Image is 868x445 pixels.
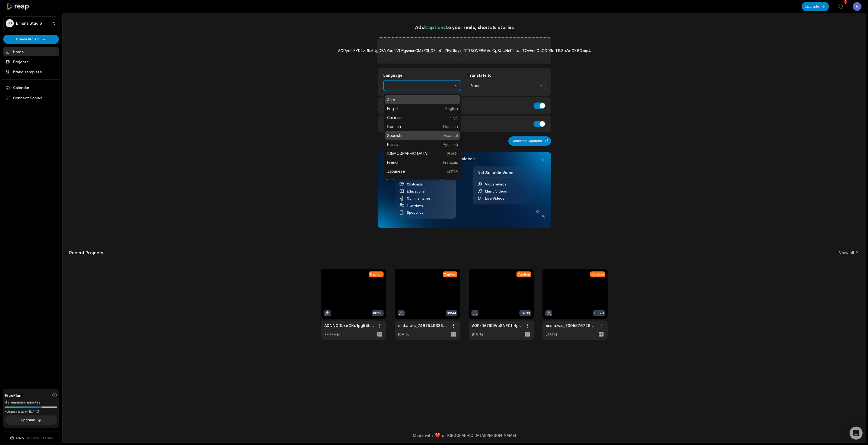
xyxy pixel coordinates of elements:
span: Français [443,159,458,165]
span: Help [16,436,24,441]
h1: Add to your reels, shorts & stories [378,23,551,31]
button: None [468,80,545,91]
button: Upgrade [5,415,57,425]
a: Privacy [27,436,39,441]
label: AQPycfsFYK2vL6c5UgDBNYpufiIVUFgsvmnCMxZ3t_QFLeGLZEyUIqykjn1T1I8QVFBI6VoiGgSUUNnRjhuULTOvAnnQnCQ91... [338,47,591,54]
span: English [445,106,458,111]
span: Music Videos [485,189,507,193]
button: Create Project [3,35,59,44]
span: Português [439,177,458,183]
span: 한국어 [446,151,458,156]
label: Translate to [468,73,545,78]
p: German [387,124,458,129]
div: 43 remaining minutes [5,400,57,405]
p: Auto [387,97,458,103]
p: Japanese [387,168,458,174]
a: AQNNODbxnCKu1pg54LDCIMYxmeQn-UYqEIXzFm8ir3jqx8yJcc6N_3os5EGprSUkjoQmi4N_jsOCNviP0gKLPzGjeceHz9Da2... [324,323,374,328]
img: heart emoji [435,433,440,438]
a: Brand template [3,67,59,76]
span: Connect Socials [3,93,59,103]
a: Home [3,47,59,56]
p: [DEMOGRAPHIC_DATA] [387,151,458,156]
div: *Usage resets on [DATE] [5,410,57,414]
a: AQP-DA7RlDVuSNFCfIHj9Fs-uPC0xOsLwqzKFFngdBTJT6oqYJpv-s1SN6Ry-7svDS0qmI5Hvrm-EFL5jDtZgf_mcdoi-mlhD... [472,323,522,328]
div: BS [6,19,14,27]
p: Spanish [387,133,458,138]
span: Speeches [407,210,423,215]
p: Chinese [387,115,458,120]
span: Commentaries [407,196,431,200]
span: None [471,83,535,88]
span: Interviews [407,203,424,207]
label: Language [383,73,461,78]
span: Free Plan! [5,392,23,398]
h3: Our AI performs best with TALKING videos: [395,156,534,161]
a: Calendar [3,83,59,92]
span: Русский [443,142,458,147]
span: Deutsch [443,124,458,129]
a: m.d.a.w.s_7467549333328710945 [398,323,448,328]
p: French [387,159,458,165]
span: Vlogs videos [485,182,506,186]
a: View all [839,250,854,255]
a: Projects [3,57,59,66]
span: Español [444,133,458,138]
button: Help [9,436,24,441]
p: Portuguese [387,177,458,183]
div: Made with in [GEOGRAPHIC_DATA][PERSON_NAME] [68,433,861,438]
span: Captions [425,24,446,30]
button: Upgrade [802,2,829,11]
h4: Not Suitable Videos [477,170,529,178]
a: Terms [42,436,53,441]
button: Generate Captions [508,136,551,146]
div: Open Intercom Messenger [850,427,863,440]
span: 中文 [450,115,458,120]
span: Live Videos [485,196,504,200]
a: m.d.a.w.s_7395576726727839008 [546,323,596,328]
h2: Recent Projects [69,250,103,255]
p: Bima's Studio [16,21,42,26]
span: 日本語 [446,168,458,174]
span: Chatcasts [407,182,423,186]
p: Russian [387,142,458,147]
p: English [387,106,458,111]
span: Educational [407,189,425,193]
